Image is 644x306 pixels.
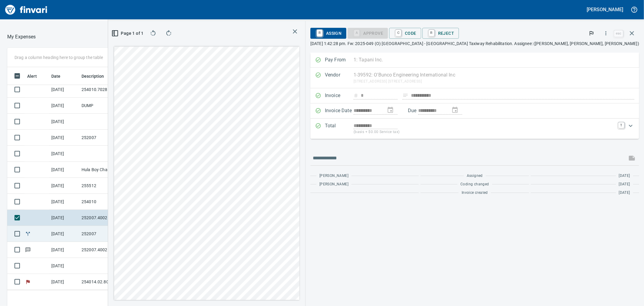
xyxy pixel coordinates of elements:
span: Has messages [25,248,31,252]
img: Finvari [4,2,49,17]
a: R [317,30,322,36]
span: Assign [315,28,341,38]
div: Expand [310,119,639,139]
td: [DATE] [49,274,79,290]
span: Code [394,28,416,38]
td: [DATE] [49,98,79,114]
span: [DATE] [619,173,630,179]
p: Total [325,122,354,135]
td: [DATE] [49,226,79,242]
span: Assigned [467,173,483,179]
p: [DATE] 1:42:28 pm. Fw: 2025-049 (O) [GEOGRAPHIC_DATA] - [GEOGRAPHIC_DATA] Taxiway Rehabilitation.... [310,41,639,47]
span: Reject [427,28,454,38]
button: RAssign [310,28,346,39]
p: Drag a column heading here to group the table [14,54,103,60]
span: Description [82,73,104,80]
span: Coding changed [460,181,489,187]
td: [DATE] [49,258,79,274]
td: 254014.02.8079 [79,274,133,290]
td: 254010 [79,194,133,210]
button: [PERSON_NAME] [585,5,625,14]
td: [DATE] [49,194,79,210]
td: [DATE] [49,242,79,258]
span: Invoice created [462,190,488,196]
td: [DATE] [49,146,79,162]
span: Description [82,73,112,80]
span: Page 1 of 1 [115,30,141,37]
div: Coding Required [348,30,388,35]
button: More [599,27,613,40]
span: [PERSON_NAME] [319,181,348,187]
td: [DATE] [49,130,79,146]
span: Flagged [25,280,31,284]
td: [DATE] [49,210,79,226]
td: 252007.4002 [79,210,133,226]
button: CCode [389,28,421,39]
td: 252007 [79,130,133,146]
nav: breadcrumb [7,33,36,41]
span: Date [51,73,61,80]
td: [DATE] [49,178,79,194]
a: T [618,122,624,128]
a: esc [614,30,623,37]
span: Alert [27,73,37,80]
td: [DATE] [49,114,79,130]
h5: [PERSON_NAME] [587,6,623,13]
a: R [429,30,434,36]
span: [PERSON_NAME] [319,173,348,179]
td: DUMP [79,98,133,114]
td: 252007.4002 [79,242,133,258]
td: [DATE] [49,82,79,98]
span: Alert [27,73,45,80]
span: Date [51,73,69,80]
button: Page 1 of 1 [113,28,143,39]
td: 254010.7028 [79,82,133,98]
p: My Expenses [7,33,36,41]
td: Hula Boy Charbroil [GEOGRAPHIC_DATA] [GEOGRAPHIC_DATA] [79,162,133,178]
td: [DATE] [49,162,79,178]
span: [DATE] [619,190,630,196]
td: 255512 [79,178,133,194]
span: [DATE] [619,181,630,187]
button: Flag [585,27,598,40]
a: C [396,30,401,36]
span: Split transaction [25,232,31,236]
span: This records your message into the invoice and notifies anyone mentioned [625,151,639,165]
button: RReject [422,28,459,39]
p: (basis + $0.00 Service tax) [354,129,615,135]
td: 252007 [79,226,133,242]
span: Close invoice [613,26,639,41]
